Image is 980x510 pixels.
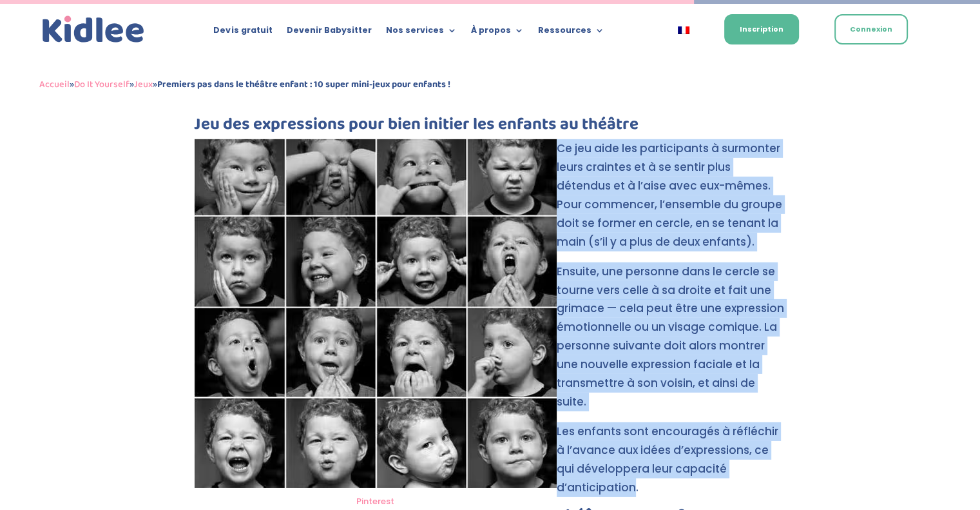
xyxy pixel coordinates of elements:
[39,77,450,92] span: » » »
[470,26,523,40] a: À propos
[39,77,70,92] a: Accueil
[157,77,450,92] strong: Premiers pas dans le théâtre enfant : 10 super mini-jeux pour enfants !
[39,13,148,46] a: Kidlee Logo
[74,77,130,92] a: Do It Yourself
[134,77,153,92] a: Jeux
[678,26,689,34] img: Français
[39,13,148,46] img: logo_kidlee_bleu
[286,26,371,40] a: Devenir Babysitter
[356,495,394,507] a: Pinterest
[724,14,799,44] a: Inscription
[213,26,272,40] a: Devis gratuit
[194,139,557,488] img: Théâtre enfants : jeu des expressions, photo d'enfants
[537,26,604,40] a: Ressources
[385,26,456,40] a: Nos services
[194,116,787,139] h3: Jeu des expressions pour bien initier les enfants au théâtre
[834,14,908,44] a: Connexion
